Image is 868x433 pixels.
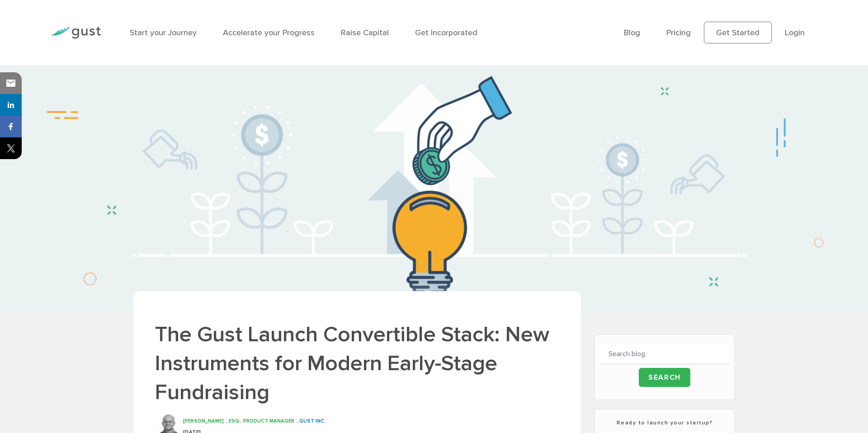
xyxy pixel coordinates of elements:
[130,28,197,38] a: Start your Journey
[50,27,101,39] img: Gust Logo
[415,28,477,38] a: Get Incorporated
[666,28,691,38] a: Pricing
[297,418,325,424] span: , GUST INC.
[599,419,730,427] h3: Ready to launch your startup?
[639,368,690,387] input: Search
[226,418,294,424] span: , ESQ., PRODUCT MANAGER
[155,320,559,406] h1: The Gust Launch Convertible Stack: New Instruments for Modern Early-Stage Fundraising
[785,28,805,38] a: Login
[599,344,730,364] input: Search blog
[183,418,224,424] span: [PERSON_NAME]
[341,28,389,38] a: Raise Capital
[223,28,315,38] a: Accelerate your Progress
[704,22,772,43] a: Get Started
[624,28,640,38] a: Blog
